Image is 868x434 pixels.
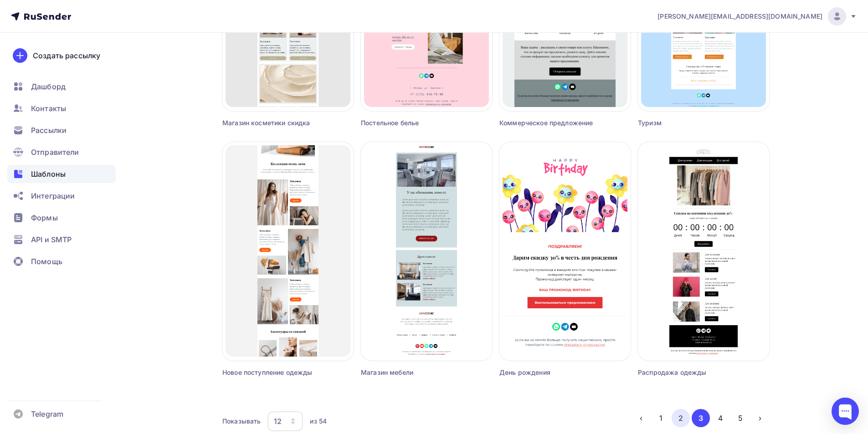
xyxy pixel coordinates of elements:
a: Рассылки [7,121,116,139]
button: Go to previous page [632,409,650,427]
button: Go to next page [751,409,769,427]
span: API и SMTP [31,234,72,245]
div: Новое поступление одежды [222,368,321,377]
span: Дашборд [31,81,66,92]
span: Telegram [31,408,63,419]
a: Формы [7,209,116,227]
span: Помощь [31,256,62,267]
button: Go to page 4 [711,409,729,427]
span: Рассылки [31,125,67,136]
span: Формы [31,212,58,223]
a: Контакты [7,99,116,117]
a: Отправители [7,143,116,161]
div: День рождения [499,368,598,377]
button: Go to page 1 [652,409,670,427]
span: [PERSON_NAME][EMAIL_ADDRESS][DOMAIN_NAME] [657,12,822,21]
div: Туризм [638,118,736,128]
button: Go to page 5 [731,409,750,427]
a: Шаблоны [7,165,116,183]
ul: Pagination [632,409,769,427]
div: Магазин косметики скидка [222,118,321,128]
div: Показывать [222,417,261,426]
a: [PERSON_NAME][EMAIL_ADDRESS][DOMAIN_NAME] [657,7,857,26]
a: Дашборд [7,77,116,96]
div: из 54 [310,417,327,426]
span: Отправители [31,147,79,158]
span: Контакты [31,103,66,114]
div: Создать рассылку [33,50,100,61]
button: Go to page 2 [672,409,690,427]
button: 12 [267,411,303,432]
div: 12 [274,416,282,427]
span: Интеграции [31,190,75,201]
div: Коммерческое предложение [499,118,598,128]
button: Go to page 3 [692,409,710,427]
span: Шаблоны [31,168,66,179]
div: Магазин мебели [361,368,459,377]
div: Распродажа одежды [638,368,736,377]
div: Постельное белье [361,118,459,128]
